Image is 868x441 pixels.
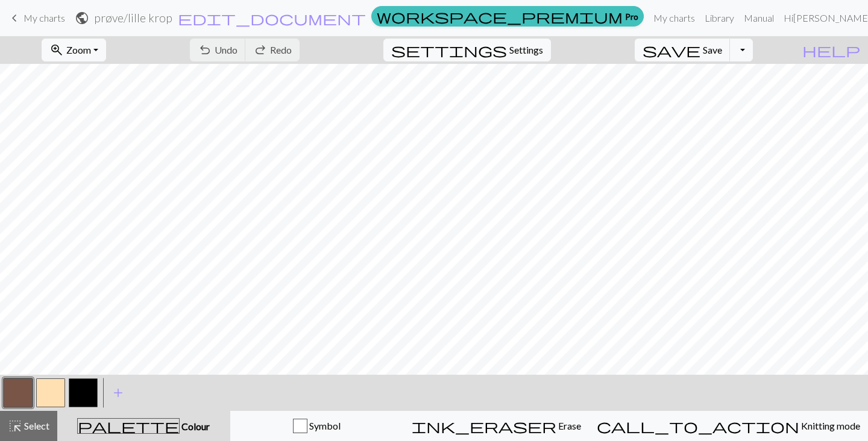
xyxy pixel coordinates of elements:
[597,418,799,434] span: call_to_action
[57,411,230,441] button: Colour
[371,6,644,27] a: Pro
[703,44,722,55] span: Save
[412,418,556,434] span: ink_eraser
[22,420,49,431] span: Select
[180,421,210,432] span: Colour
[94,11,172,25] h2: prøve / lille krop
[643,42,700,58] span: save
[230,411,404,441] button: Symbol
[391,42,507,58] span: settings
[178,10,366,27] span: edit_document
[78,418,179,434] span: palette
[307,420,341,431] span: Symbol
[75,10,89,27] span: public
[377,8,623,25] span: workspace_premium
[66,44,91,55] span: Zoom
[111,384,125,401] span: add
[42,39,106,61] button: Zoom
[649,6,700,30] a: My charts
[556,420,581,431] span: Erase
[635,39,731,61] button: Save
[391,43,507,57] i: Settings
[404,411,589,441] button: Erase
[7,10,22,27] span: keyboard_arrow_left
[8,418,22,434] span: highlight_alt
[509,43,543,57] span: Settings
[739,6,779,30] a: Manual
[799,420,860,431] span: Knitting mode
[383,39,551,61] button: SettingsSettings
[7,8,65,28] a: My charts
[589,411,868,441] button: Knitting mode
[49,42,64,58] span: zoom_in
[802,42,860,58] span: help
[700,6,739,30] a: Library
[24,12,65,23] span: My charts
